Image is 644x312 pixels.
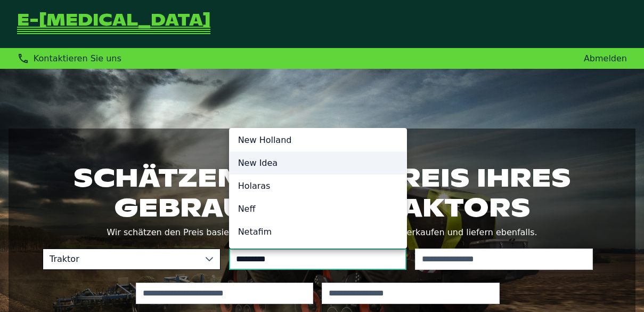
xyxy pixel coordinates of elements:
a: Abmelden [584,53,627,63]
a: Zurück zur Startseite [17,13,210,35]
div: Kontaktieren Sie uns [17,52,121,65]
p: Wir schätzen den Preis basierend auf umfangreichen Preisdaten. Wir verkaufen und liefern ebenfalls. [43,225,601,240]
li: New Holland [230,129,406,151]
li: Netafim [230,220,406,243]
span: Traktor [43,249,199,269]
li: Holaras [230,174,406,197]
li: Netagco [230,243,406,266]
span: Kontaktieren Sie uns [34,53,121,63]
li: New Idea [230,151,406,174]
h1: Schätzen Sie den Preis Ihres gebrauchten Traktors [43,163,601,222]
li: Neff [230,197,406,220]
